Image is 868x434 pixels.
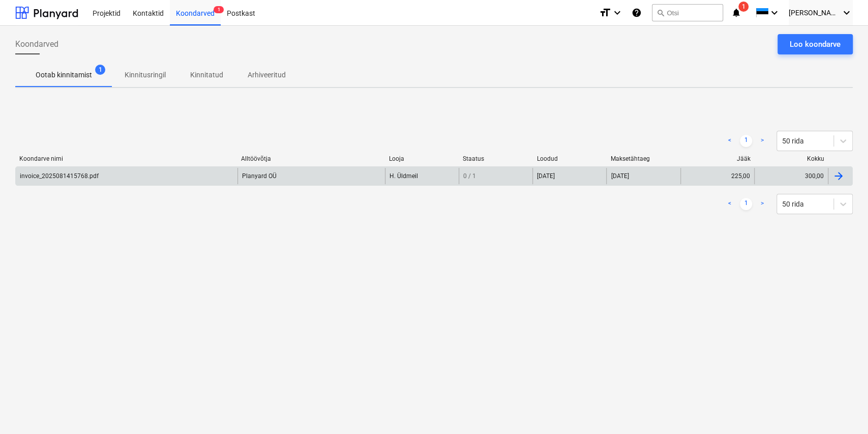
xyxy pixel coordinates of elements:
[777,34,853,54] button: Loo koondarve
[385,168,459,184] div: H. Üldmeil
[599,7,611,19] i: format_size
[759,155,824,162] div: Kokku
[463,172,476,180] span: 0 / 1
[611,7,623,19] i: keyboard_arrow_down
[724,135,736,147] a: Previous page
[632,7,642,19] i: Abikeskus
[463,155,528,162] div: Staatus
[537,172,555,180] div: [DATE]
[656,9,665,17] span: search
[789,9,840,17] span: [PERSON_NAME]
[738,2,749,12] span: 1
[248,70,286,80] p: Arhiveeritud
[214,6,224,13] span: 1
[790,38,841,51] div: Loo koondarve
[237,168,385,184] div: Planyard OÜ
[241,155,381,162] div: Alltöövõtja
[95,65,105,75] span: 1
[841,7,853,19] i: keyboard_arrow_down
[731,172,750,180] div: 225,00
[19,155,233,162] div: Koondarve nimi
[684,155,750,162] div: Jääk
[537,155,603,162] div: Loodud
[731,7,741,19] i: notifications
[740,135,752,147] a: Page 1 is your current page
[15,38,58,50] span: Koondarved
[190,70,223,80] p: Kinnitatud
[740,198,752,210] a: Page 1 is your current page
[389,155,455,162] div: Looja
[125,70,166,80] p: Kinnitusringil
[805,172,824,180] div: 300,00
[756,198,768,210] a: Next page
[768,7,781,19] i: keyboard_arrow_down
[36,70,92,80] p: Ootab kinnitamist
[724,198,736,210] a: Previous page
[606,168,680,184] div: [DATE]
[20,172,99,180] div: invoice_2025081415768.pdf
[756,135,768,147] a: Next page
[652,4,723,21] button: Otsi
[611,155,676,162] div: Maksetähtaeg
